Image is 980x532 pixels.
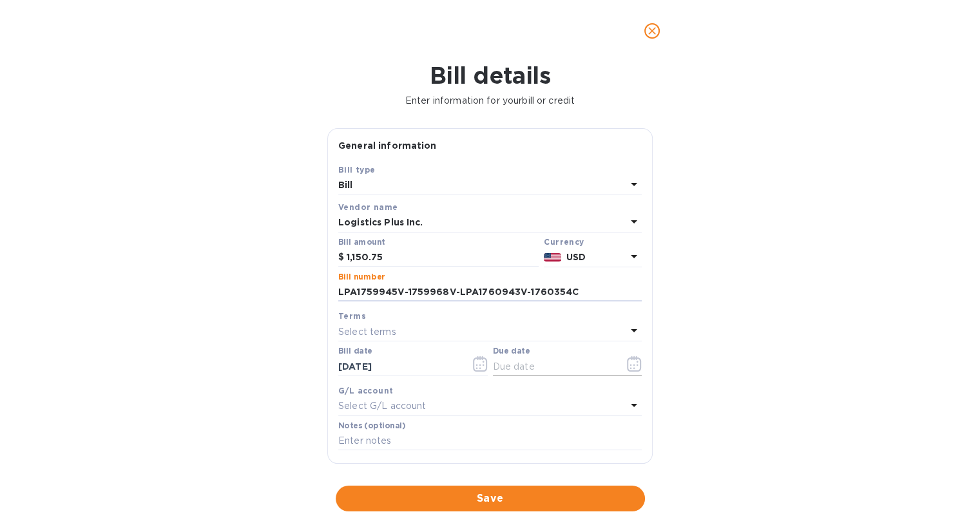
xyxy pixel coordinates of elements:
[347,248,539,267] input: $ Enter bill amount
[338,238,385,246] label: Bill amount
[338,325,396,339] p: Select terms
[338,217,423,227] b: Logistics Plus Inc.
[338,273,385,281] label: Bill number
[338,248,347,267] div: $
[338,311,366,321] b: Terms
[338,399,426,413] p: Select G/L account
[338,202,398,212] b: Vendor name
[493,357,615,376] input: Due date
[346,491,635,506] span: Save
[338,422,406,430] label: Notes (optional)
[544,237,584,247] b: Currency
[338,432,642,451] input: Enter notes
[338,386,393,395] b: G/L account
[566,252,586,262] b: USD
[338,180,353,190] b: Bill
[10,94,970,108] p: Enter information for your bill or credit
[544,253,561,262] img: USD
[338,357,460,376] input: Select date
[338,165,376,175] b: Bill type
[336,486,645,511] button: Save
[338,140,437,151] b: General information
[338,283,642,302] input: Enter bill number
[637,15,668,46] button: close
[493,348,530,356] label: Due date
[10,62,970,89] h1: Bill details
[338,348,372,356] label: Bill date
